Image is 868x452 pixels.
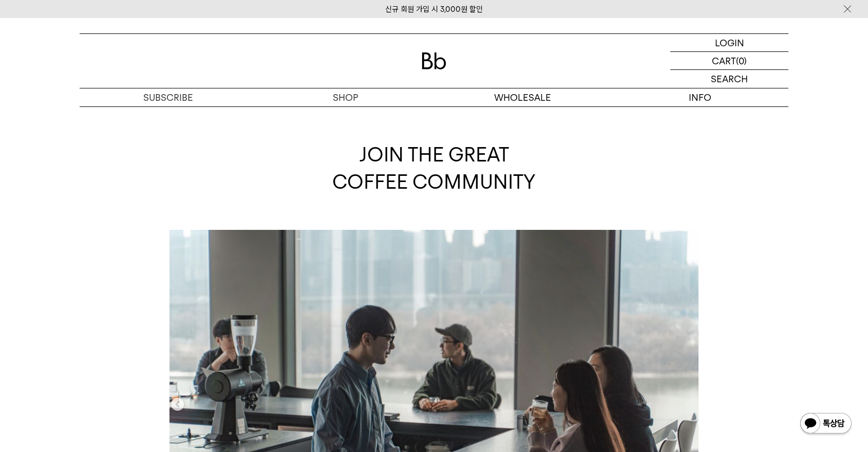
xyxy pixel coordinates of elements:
a: CART (0) [670,52,788,70]
p: WHOLESALE [434,88,611,106]
p: CART [712,52,736,69]
a: SUBSCRIBE [80,88,257,106]
p: LOGIN [715,34,744,51]
p: (0) [736,52,747,69]
img: 카카오톡 채널 1:1 채팅 버튼 [799,412,853,437]
p: SEARCH [711,70,748,88]
a: 신규 회원 가입 시 3,000원 할인 [385,5,483,14]
a: LOGIN [670,34,788,52]
p: INFO [611,88,788,106]
span: JOIN THE GREAT COFFEE COMMUNITY [332,143,536,193]
a: SHOP [257,88,434,106]
img: 로고 [422,52,446,69]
